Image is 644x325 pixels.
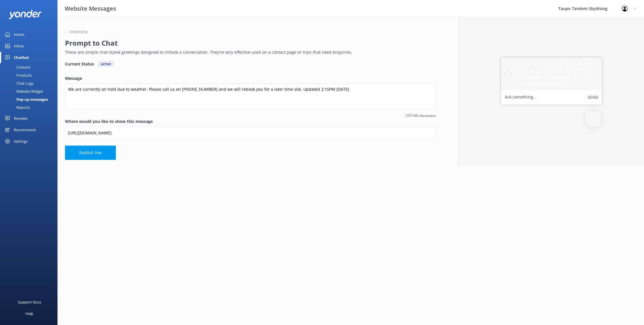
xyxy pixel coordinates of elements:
span: 137/140 characters [65,113,436,118]
a: Website Widget [3,87,57,95]
label: Where would you like to show this message [65,118,436,125]
textarea: We are currently on hold due to weather. Please call us on [PHONE_NUMBER] and we will rebook you ... [65,83,436,109]
a: Reports [3,103,57,111]
button: Send [588,94,598,101]
div: Reports [3,103,30,111]
img: yonder-white-logo.png [9,10,42,19]
input: https://www.example.com/page [65,126,436,139]
div: Pop-up messages [3,95,48,103]
div: Home [14,29,24,40]
div: Content [3,63,30,71]
h2: Prompt to Chat [65,38,433,49]
div: Reviews [14,113,28,124]
div: Support Docs [18,296,41,308]
div: Chatbot [14,52,29,63]
div: Chat Logs [3,79,33,87]
div: Help [25,308,33,319]
label: Ask something... [505,94,536,101]
a: Content [3,63,57,71]
div: Products [3,71,32,79]
div: Website Widget [3,87,43,95]
button: Publish live [65,146,116,160]
a: Pop-up messages [3,95,57,103]
a: Products [3,71,57,79]
button: Overview [65,30,88,34]
h5: We are currently on hold due to weather. Please call us on [PHONE_NUMBER] and we will rebook you ... [515,61,598,87]
div: Active [98,61,114,67]
div: Settings [14,136,28,147]
div: Inbox [14,40,24,52]
div: Recommend [14,124,36,136]
p: These are simple chat-styled greetings designed to initiate a conversation. They're very effectiv... [65,49,433,55]
h4: Current Status [65,61,94,67]
h6: Overview [69,30,88,34]
h3: Website Messages [65,4,116,13]
a: Chat Logs [3,79,57,87]
label: Message [65,75,436,82]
